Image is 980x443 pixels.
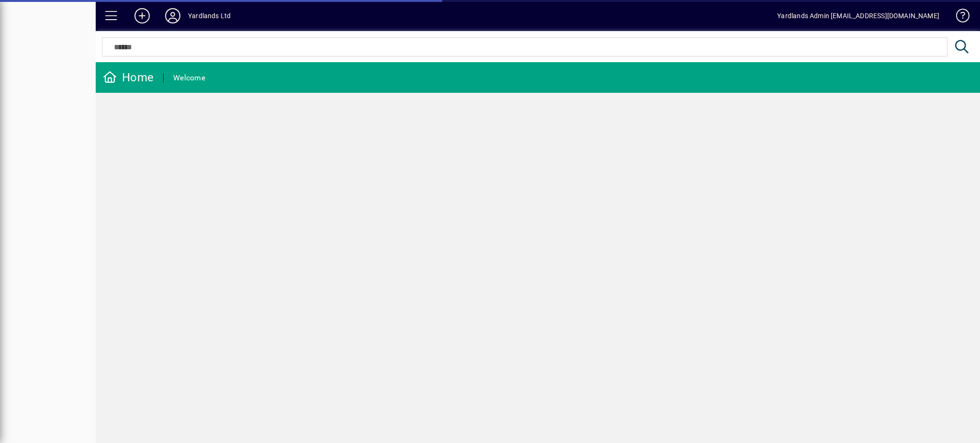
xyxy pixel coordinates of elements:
div: Yardlands Admin [EMAIL_ADDRESS][DOMAIN_NAME] [777,8,939,23]
a: Knowledge Base [949,2,968,33]
button: Profile [157,7,188,24]
div: Yardlands Ltd [188,8,231,23]
div: Home [103,70,154,85]
div: Welcome [173,70,205,86]
button: Add [127,7,157,24]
